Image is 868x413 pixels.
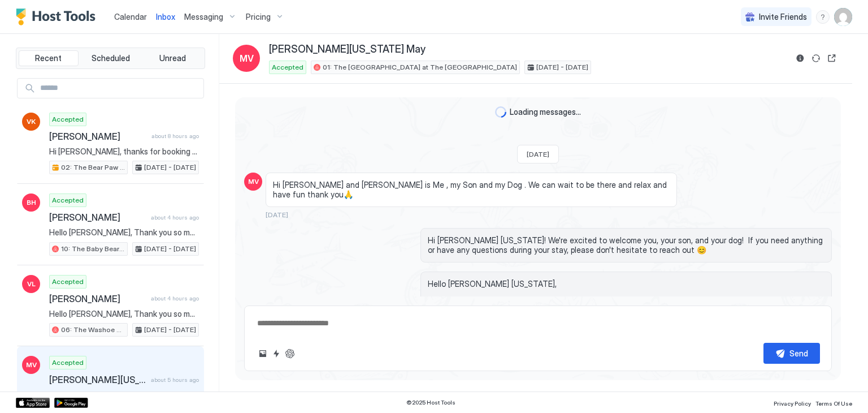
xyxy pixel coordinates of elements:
span: 02: The Bear Paw Pet Friendly King Studio [61,162,125,173]
span: Invite Friends [759,12,807,22]
div: User profile [834,8,852,26]
span: Hello [PERSON_NAME], Thank you so much for your booking! We'll send the check-in instructions [DA... [49,309,199,319]
span: [DATE] [527,150,549,158]
span: 06: The Washoe Sierra Studio [61,325,125,335]
button: Unread [142,50,202,66]
div: menu [816,10,830,24]
span: Recent [35,53,62,63]
span: about 4 hours ago [151,214,199,221]
span: about 4 hours ago [151,295,199,302]
div: tab-group [16,48,205,69]
div: Send [789,347,808,359]
a: Google Play Store [54,398,88,408]
span: [DATE] - [DATE] [144,244,196,254]
button: ChatGPT Auto Reply [283,347,297,360]
button: Recent [19,50,79,66]
button: Sync reservation [809,51,823,65]
span: I'm sending photos for the place so you can see everything it's neat and clean 😇thank you very mu... [49,390,199,400]
span: MV [240,51,254,65]
a: Inbox [156,11,175,23]
span: [DATE] - [DATE] [144,162,196,173]
span: about 8 hours ago [151,132,199,140]
a: Host Tools Logo [16,8,101,25]
span: Hi [PERSON_NAME] [US_STATE]! We're excited to welcome you, your son, and your dog! If you need an... [428,235,824,255]
span: 10: The Baby Bear Pet Friendly Studio [61,244,125,254]
span: BH [27,197,36,208]
span: [DATE] - [DATE] [536,62,588,72]
span: Pricing [246,12,271,22]
a: Calendar [114,11,147,23]
span: Unread [159,53,186,63]
button: Open reservation [825,51,839,65]
span: Hi [PERSON_NAME], thanks for booking your stay with us! Details of your Booking: 📍 [STREET_ADDRES... [49,147,199,157]
span: Accepted [272,62,303,72]
button: Send [763,343,820,364]
span: Hello [PERSON_NAME] [US_STATE], Thank you so much for your booking! We'll send the check-in instr... [428,279,824,338]
a: Terms Of Use [815,397,852,408]
span: [PERSON_NAME] [49,293,146,304]
span: Calendar [114,12,147,21]
span: [DATE] [266,210,288,219]
span: Accepted [52,114,84,124]
span: Accepted [52,277,84,287]
span: Scheduled [92,53,130,63]
span: Accepted [52,358,84,368]
span: [PERSON_NAME] [49,131,147,142]
button: Reservation information [793,51,807,65]
a: Privacy Policy [774,397,811,408]
span: MV [26,360,37,370]
button: Quick reply [270,347,283,360]
button: Scheduled [81,50,141,66]
span: Hello [PERSON_NAME], Thank you so much for your booking! We'll send the check-in instructions [DA... [49,227,199,238]
span: Messaging [184,12,223,22]
span: Hi [PERSON_NAME] and [PERSON_NAME] is Me , my Son and my Dog . We can wait to be there and relax ... [273,180,670,200]
span: [PERSON_NAME][US_STATE] May [269,43,426,56]
span: Loading messages... [510,107,581,117]
span: MV [248,177,259,187]
span: Accepted [52,195,84,205]
span: © 2025 Host Tools [406,399,455,406]
span: [PERSON_NAME] [49,212,146,223]
button: Upload image [256,347,270,360]
span: Terms Of Use [815,400,852,407]
span: VL [27,279,36,289]
span: [DATE] - [DATE] [144,325,196,335]
div: loading [495,106,506,118]
span: VK [27,117,36,127]
span: 01: The [GEOGRAPHIC_DATA] at The [GEOGRAPHIC_DATA] [323,62,517,72]
span: [PERSON_NAME][US_STATE] May [49,374,146,385]
span: about 5 hours ago [151,376,199,384]
a: App Store [16,398,50,408]
span: Inbox [156,12,175,21]
input: Input Field [36,79,203,98]
span: Privacy Policy [774,400,811,407]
